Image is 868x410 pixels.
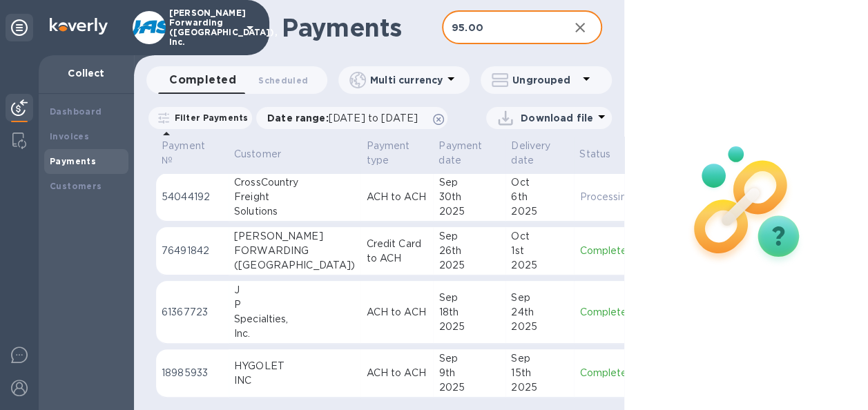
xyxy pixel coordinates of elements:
[234,326,356,341] div: Inc.
[438,320,500,334] div: 2025
[521,111,593,125] p: Download file
[234,204,356,219] div: Solutions
[50,181,102,191] b: Customers
[370,73,443,87] p: Multi currency
[579,190,632,204] p: Processing
[162,366,223,380] p: 18985933
[366,237,427,266] p: Credit Card to ACH
[366,139,409,168] p: Payment type
[169,8,238,47] p: [PERSON_NAME] Forwarding ([GEOGRAPHIC_DATA]), Inc.
[512,73,578,87] p: Ungrouped
[438,258,500,273] div: 2025
[234,283,356,297] div: J
[234,312,356,326] div: Specialties,
[511,204,568,219] div: 2025
[511,366,568,380] div: 15th
[511,190,568,204] div: 6th
[50,156,96,166] b: Payments
[50,66,123,80] p: Collect
[234,147,299,162] span: Customer
[234,258,356,273] div: ([GEOGRAPHIC_DATA])
[366,190,427,204] p: ACH to ACH
[579,244,648,258] p: Completed
[234,359,356,373] div: HYGOLET
[511,175,568,190] div: Oct
[169,112,248,124] p: Filter Payments
[511,351,568,366] div: Sep
[50,18,108,35] img: Logo
[579,305,648,320] p: Completed
[579,366,648,380] p: Completed
[234,244,356,258] div: FORWARDING
[579,147,628,162] span: Status
[438,139,482,168] p: Payment date
[511,258,568,273] div: 2025
[234,147,281,162] p: Customer
[258,73,308,88] span: Scheduled
[511,380,568,395] div: 2025
[234,175,356,190] div: CrossCountry
[234,229,356,244] div: [PERSON_NAME]
[329,113,418,124] span: [DATE] to [DATE]
[6,14,33,41] div: Unpin categories
[438,244,500,258] div: 26th
[267,111,425,125] p: Date range :
[366,139,427,168] span: Payment type
[50,106,102,117] b: Dashboard
[438,175,500,190] div: Sep
[511,320,568,334] div: 2025
[511,305,568,320] div: 24th
[438,291,500,305] div: Sep
[256,107,447,129] div: Date range:[DATE] to [DATE]
[438,366,500,380] div: 9th
[50,131,89,141] b: Invoices
[162,190,223,204] p: 54044192
[162,139,223,168] span: Payment №
[511,139,568,168] span: Delivery date
[438,351,500,366] div: Sep
[511,291,568,305] div: Sep
[579,147,610,162] p: Status
[234,297,356,312] div: P
[438,305,500,320] div: 18th
[438,229,500,244] div: Sep
[511,139,550,168] p: Delivery date
[282,13,442,42] h1: Payments
[511,244,568,258] div: 1st
[234,373,356,388] div: INC
[366,305,427,320] p: ACH to ACH
[366,366,427,380] p: ACH to ACH
[234,190,356,204] div: Freight
[511,229,568,244] div: Oct
[438,139,500,168] span: Payment date
[438,204,500,219] div: 2025
[162,244,223,258] p: 76491842
[438,190,500,204] div: 30th
[162,139,205,168] p: Payment №
[438,380,500,395] div: 2025
[162,305,223,320] p: 61367723
[169,70,236,90] span: Completed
